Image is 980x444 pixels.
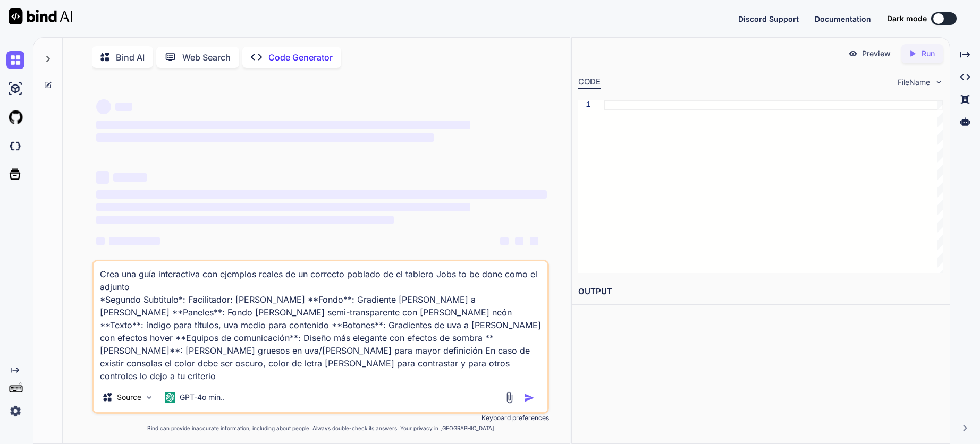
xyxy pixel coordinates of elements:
h2: OUTPUT [572,279,950,304]
p: Web Search [182,51,231,64]
span: ‌ [530,237,538,245]
p: GPT-4o min.. [180,392,225,403]
span: Dark mode [887,13,927,24]
img: githubLight [6,108,24,126]
img: ai-studio [6,80,24,98]
img: preview [848,49,858,58]
div: 1 [578,100,590,110]
p: Keyboard preferences [92,414,549,422]
span: ‌ [96,121,470,129]
img: darkCloudIdeIcon [6,137,24,155]
textarea: Crea una guía interactiva con ejemplos reales de un correcto poblado de el tablero Jobs to be don... [94,261,547,382]
span: ‌ [96,203,470,211]
img: icon [524,392,535,403]
img: GPT-4o mini [165,392,175,403]
img: settings [6,402,24,420]
img: Pick Models [145,393,154,402]
span: FileName [898,77,930,88]
span: ‌ [109,237,160,245]
span: ‌ [113,173,147,182]
img: chat [6,51,24,69]
span: ‌ [96,171,109,184]
p: Bind can provide inaccurate information, including about people. Always double-check its answers.... [92,424,549,432]
span: ‌ [515,237,523,245]
button: Discord Support [738,13,799,24]
span: Discord Support [738,14,799,23]
img: attachment [503,391,516,404]
p: Bind AI [116,51,145,64]
div: CODE [578,76,601,89]
button: Documentation [815,13,871,24]
span: ‌ [500,237,509,245]
span: ‌ [96,237,105,245]
span: ‌ [115,103,132,111]
span: ‌ [96,190,547,199]
span: Documentation [815,14,871,23]
p: Code Generator [268,51,333,64]
span: ‌ [96,99,111,114]
img: Bind AI [9,8,72,24]
span: ‌ [96,216,394,224]
span: ‌ [96,133,434,142]
p: Source [117,392,141,403]
img: chevron down [934,78,943,87]
p: Run [922,48,935,59]
p: Preview [862,48,891,59]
